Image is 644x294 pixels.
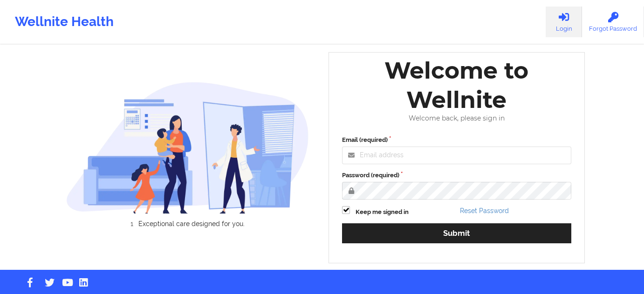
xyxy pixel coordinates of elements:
[356,207,409,217] label: Keep me signed in
[342,135,571,145] label: Email (required)
[66,81,309,213] img: wellnite-auth-hero_200.c722682e.png
[342,171,571,180] label: Password (required)
[336,114,578,122] div: Welcome back, please sign in
[546,7,582,37] a: Login
[342,147,571,164] input: Email address
[336,56,578,114] div: Welcome to Wellnite
[460,207,509,214] a: Reset Password
[74,220,309,227] li: Exceptional care designed for you.
[582,7,644,37] a: Forgot Password
[342,223,571,243] button: Submit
